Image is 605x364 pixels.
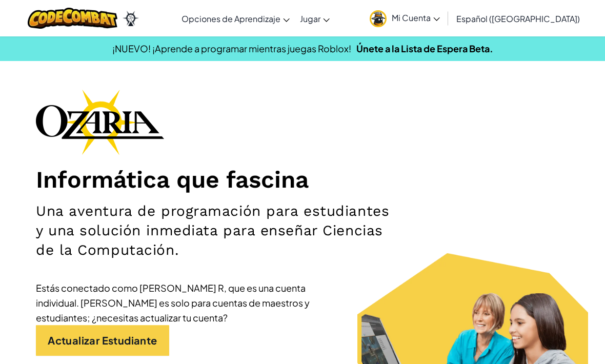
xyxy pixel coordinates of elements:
[451,5,585,32] a: Español ([GEOGRAPHIC_DATA])
[370,10,387,27] img: avatar
[365,2,445,34] a: Mi Cuenta
[300,13,320,24] span: Jugar
[36,325,169,356] a: Actualizar Estudiante
[36,89,164,155] img: Ozaria branding logo
[295,5,335,32] a: Jugar
[36,280,344,325] div: Estás conectado como [PERSON_NAME] R, que es una cuenta individual. [PERSON_NAME] es solo para cu...
[36,165,569,194] h1: Informática que fascina
[356,43,493,54] a: Únete a la Lista de Espera Beta.
[36,201,393,260] h2: Una aventura de programación para estudiantes y una solución inmediata para enseñar Ciencias de l...
[392,12,440,23] span: Mi Cuenta
[123,11,139,26] img: Ozaria
[181,13,280,24] span: Opciones de Aprendizaje
[112,43,351,54] span: ¡NUEVO! ¡Aprende a programar mientras juegas Roblox!
[456,13,580,24] span: Español ([GEOGRAPHIC_DATA])
[28,8,117,29] img: CodeCombat logo
[176,5,295,32] a: Opciones de Aprendizaje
